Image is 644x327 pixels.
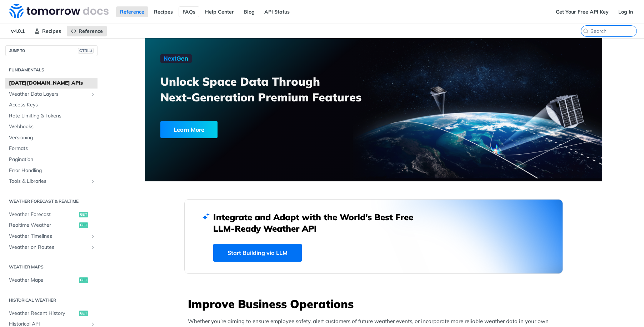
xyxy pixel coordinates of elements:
[213,244,302,262] a: Start Building via LLM
[79,277,88,283] span: get
[67,26,107,36] a: Reference
[5,154,98,165] a: Pagination
[90,321,96,327] button: Show subpages for Historical API
[160,74,381,105] h3: Unlock Space Data Through Next-Generation Premium Features
[79,311,88,316] span: get
[583,28,589,34] svg: Search
[9,4,109,18] img: Tomorrow.io Weather API Docs
[7,26,29,36] span: v4.0.1
[5,220,98,231] a: Realtime Weatherget
[5,111,98,121] a: Rate Limiting & Tokens
[5,45,98,56] button: JUMP TOCTRL-/
[9,211,77,218] span: Weather Forecast
[90,233,96,239] button: Show subpages for Weather Timelines
[5,209,98,220] a: Weather Forecastget
[30,26,65,36] a: Recipes
[9,145,96,152] span: Formats
[9,91,88,98] span: Weather Data Layers
[201,6,238,17] a: Help Center
[5,89,98,100] a: Weather Data LayersShow subpages for Weather Data Layers
[552,6,613,17] a: Get Your Free API Key
[78,48,94,54] span: CTRL-/
[9,244,88,251] span: Weather on Routes
[116,6,148,17] a: Reference
[260,6,294,17] a: API Status
[9,222,77,229] span: Realtime Weather
[5,100,98,110] a: Access Keys
[160,54,192,63] img: NextGen
[188,296,563,312] h3: Improve Business Operations
[5,121,98,132] a: Webhooks
[213,211,424,234] h2: Integrate and Adapt with the World’s Best Free LLM-Ready Weather API
[9,178,88,185] span: Tools & Libraries
[179,6,199,17] a: FAQs
[79,222,88,228] span: get
[9,167,96,174] span: Error Handling
[9,123,96,130] span: Webhooks
[5,198,98,205] h2: Weather Forecast & realtime
[5,78,98,89] a: [DATE][DOMAIN_NAME] APIs
[42,28,61,34] span: Recipes
[9,134,96,141] span: Versioning
[615,27,635,35] kbd: CTRL-K
[9,101,96,109] span: Access Keys
[5,231,98,242] a: Weather TimelinesShow subpages for Weather Timelines
[9,80,96,87] span: [DATE][DOMAIN_NAME] APIs
[90,245,96,250] button: Show subpages for Weather on Routes
[5,132,98,143] a: Versioning
[240,6,259,17] a: Blog
[90,91,96,97] button: Show subpages for Weather Data Layers
[5,165,98,176] a: Error Handling
[5,242,98,253] a: Weather on RoutesShow subpages for Weather on Routes
[5,275,98,286] a: Weather Mapsget
[5,176,98,187] a: Tools & LibrariesShow subpages for Tools & Libraries
[614,6,637,17] a: Log In
[5,67,98,73] h2: Fundamentals
[90,178,96,184] button: Show subpages for Tools & Libraries
[9,156,96,163] span: Pagination
[79,212,88,217] span: get
[9,310,77,317] span: Weather Recent History
[5,143,98,154] a: Formats
[79,28,103,34] span: Reference
[9,233,88,240] span: Weather Timelines
[5,264,98,270] h2: Weather Maps
[9,112,96,120] span: Rate Limiting & Tokens
[150,6,177,17] a: Recipes
[160,121,218,138] div: Learn More
[160,121,337,138] a: Learn More
[9,277,77,284] span: Weather Maps
[5,308,98,319] a: Weather Recent Historyget
[5,297,98,303] h2: Historical Weather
